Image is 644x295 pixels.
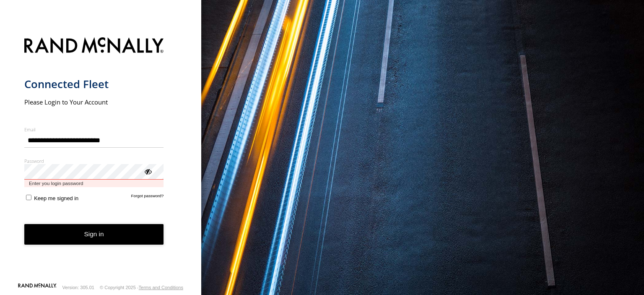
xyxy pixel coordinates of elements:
label: Password [24,158,164,164]
label: Email [24,126,164,133]
a: Terms and Conditions [139,285,183,290]
input: Keep me signed in [26,195,31,200]
form: main [24,32,177,282]
span: Keep me signed in [34,195,78,201]
div: Version: 305.01 [62,285,94,290]
span: Enter you login password [24,180,164,188]
h1: Connected Fleet [24,77,164,91]
a: Forgot password? [131,193,164,201]
h2: Please Login to Your Account [24,98,164,106]
a: Visit our Website [18,283,57,292]
div: ViewPassword [143,167,152,175]
div: © Copyright 2025 - [100,285,183,290]
button: Sign in [24,224,164,245]
img: Rand McNally [24,36,164,57]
